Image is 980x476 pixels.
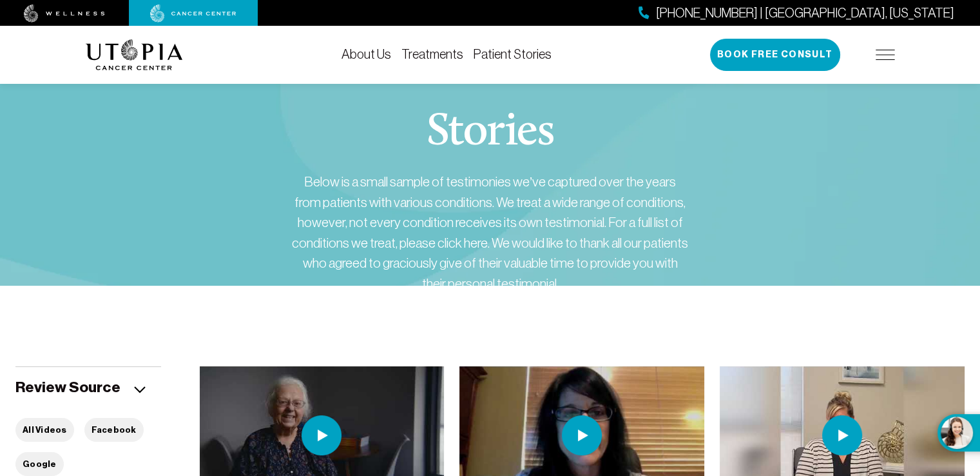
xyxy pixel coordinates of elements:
a: [PHONE_NUMBER] | [GEOGRAPHIC_DATA], [US_STATE] [639,4,954,23]
div: Below is a small sample of testimonies we’ve captured over the years from patients with various c... [291,172,690,293]
img: logo [86,39,183,70]
button: All Videos [15,418,74,442]
button: Facebook [84,418,144,442]
a: Patient Stories [474,47,552,61]
h5: Review Source [15,377,120,397]
img: wellness [24,5,105,23]
img: icon [134,386,146,393]
img: cancer center [150,5,236,23]
img: icon-hamburger [876,50,895,60]
span: [PHONE_NUMBER] | [GEOGRAPHIC_DATA], [US_STATE] [656,4,954,23]
h1: Stories [427,110,554,156]
a: About Us [341,47,391,61]
button: Google [15,452,64,476]
img: play icon [822,415,862,455]
img: play icon [562,415,602,455]
img: play icon [302,415,341,455]
a: Treatments [401,47,463,61]
button: Book Free Consult [710,39,840,71]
